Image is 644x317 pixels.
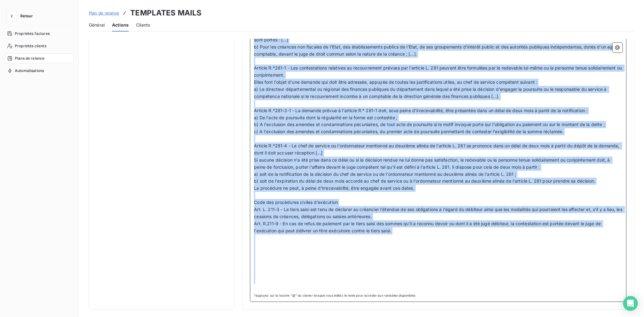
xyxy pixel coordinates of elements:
[254,157,611,170] span: Si aucune décision n'a été prise dans ce délai ou si la décision rendue ne lui donne pas satisfac...
[254,178,595,184] span: b) soit de l'expiration du délai de deux mois accordé au chef de service ou à l'ordonnateur menti...
[5,41,74,51] a: Propriétés clients
[254,122,605,127] span: b) A l'exclusion des amendes et condamnations pécuniaires, de tout acte de poursuite si le motif ...
[254,87,608,99] span: a) Le directeur départemental ou régional des finances publiques du département dans lequel a été...
[254,171,516,177] span: a) soit de la notification de la décision du chef de service ou de l'ordonnateur mentionné au deu...
[15,43,46,49] span: Propriétés clients
[254,129,563,134] span: c) A l'exclusion des amendes et condamnations pécuniaires, du premier acte de poursuite permettan...
[130,7,202,19] h3: TEMPLATES MAILS
[254,293,622,298] span: *appuyez sur la touche "@" du clavier lorsque vous éditez le texte pour accéder aux variables dis...
[254,30,618,42] span: Les recours contre les décisions prises par l'administration sur ces contestations sont portés da...
[623,296,638,311] div: Open Intercom Messenger
[254,108,588,113] span: Article R.*281-3-1 - La demande prévue à l'article R.* 281-1 doit, sous peine d'irrecevabilité, ê...
[254,143,621,155] span: Article R.*281-4 - Le chef de service ou l'ordonnateur mentionné au deuxième alinéa de l'article ...
[15,56,44,61] span: Plans de relance
[112,22,129,28] span: Actions
[254,79,537,85] span: Elles font l'objet d'une demande qui doit être adressée, appuyée de toutes les justifications uti...
[89,10,119,16] a: Plan de relance
[254,44,621,57] span: b) Pour les créances non fiscales de l'Etat, des établissements publics de l'Etat, de ses groupem...
[5,53,74,63] a: Plans de relance
[15,68,44,74] span: Automatisations
[136,22,150,28] span: Clients
[254,200,338,205] span: Code des procédures civiles d’exécution
[254,207,624,219] span: Art. L. 211-3 - Le tiers saisi est tenu de déclarer au créancier l'étendue de ses obligations à l...
[89,22,105,28] span: Général
[5,29,74,39] a: Propriétés factures
[254,115,397,120] span: a) De l'acte de poursuite dont la régularité en la forme est contestée ;
[20,14,33,18] span: Retour
[254,185,414,191] span: La procédure ne peut, à peine d'irrecevabilité, être engagée avant ces dates.
[254,221,602,233] span: Art. R.211-9 - En cas de refus de paiement par le tiers saisi des sommes qu'il a reconnu devoir o...
[5,11,38,21] button: Retour
[254,65,623,78] span: Article R.*281-1 - Les contestations relatives au recouvrement prévues par l'article L. 281 peuve...
[89,11,119,15] span: Plan de relance
[15,31,50,36] span: Propriétés factures
[5,66,74,76] a: Automatisations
